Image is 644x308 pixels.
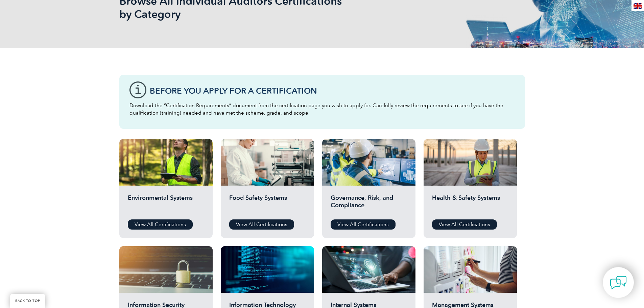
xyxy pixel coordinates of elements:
[10,294,45,308] a: BACK TO TOP
[128,219,193,230] a: View All Certifications
[229,194,306,214] h2: Food Safety Systems
[634,3,642,9] img: en
[150,87,515,95] h3: Before You Apply For a Certification
[128,194,204,214] h2: Environmental Systems
[432,219,497,230] a: View All Certifications
[331,219,396,230] a: View All Certifications
[610,274,627,291] img: contact-chat.png
[129,102,515,117] p: Download the “Certification Requirements” document from the certification page you wish to apply ...
[229,219,294,230] a: View All Certifications
[331,194,407,214] h2: Governance, Risk, and Compliance
[432,194,508,214] h2: Health & Safety Systems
